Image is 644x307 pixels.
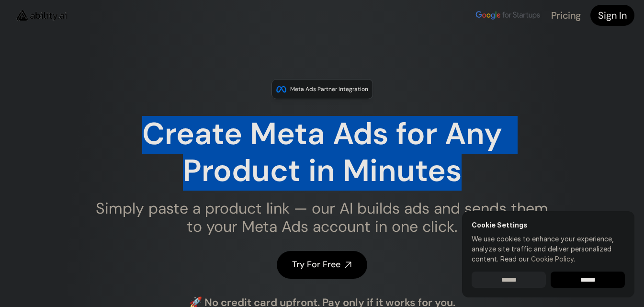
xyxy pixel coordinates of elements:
p: We use cookies to enhance your experience, analyze site traffic and deliver personalized content. [472,234,625,264]
a: Pricing [551,9,581,22]
span: Read our . [500,255,575,263]
a: Cookie Policy [531,255,574,263]
h1: Simply paste a product link — our AI builds ads and sends them to your Meta Ads account in one cl... [90,199,554,236]
a: Try For Free [277,251,367,278]
p: Meta Ads Partner Integration [290,84,368,94]
h4: Try For Free [292,259,340,271]
a: Sign In [590,5,634,26]
h6: Cookie Settings [472,221,625,229]
h4: Sign In [598,9,627,22]
h1: Create Meta Ads for Any Product in Minutes [90,116,554,190]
